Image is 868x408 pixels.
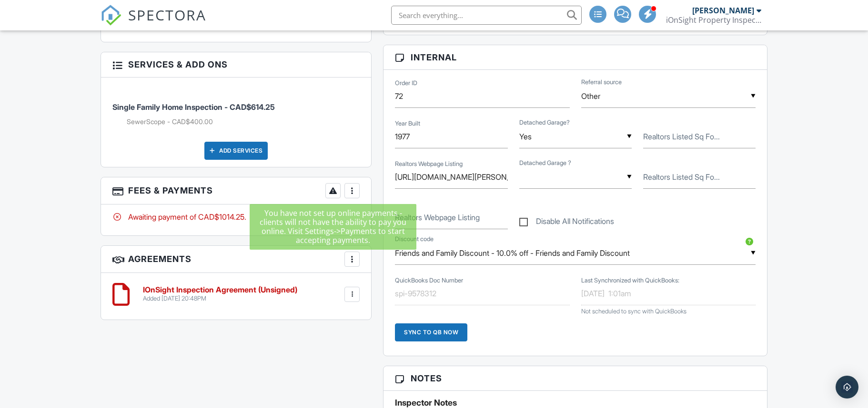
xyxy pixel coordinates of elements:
[395,235,434,243] label: Discount code
[581,308,686,315] span: Not scheduled to sync with QuickBooks
[112,212,360,222] div: Awaiting payment of CAD$1014.25.
[101,177,371,204] h3: Fees & Payments
[643,125,756,148] input: Realtors Listed Sq Footage of Home
[101,13,206,33] a: SPECTORA
[581,78,622,87] label: Referral source
[519,159,571,167] label: Detached Garage ?
[101,246,371,273] h3: Agreements
[519,217,614,229] label: Disable All Notifications
[395,323,467,341] div: Sync to QB Now
[391,6,582,25] input: Search everything...
[395,212,480,223] label: Realtors Webpage Listing
[127,117,360,126] li: Add on: SewerScope
[395,159,463,168] label: Realtors Webpage Listing
[395,398,756,408] h5: Inspector Notes
[395,78,417,87] label: Order ID
[384,366,767,391] h3: Notes
[395,165,507,189] input: Realtors Webpage Listing
[101,5,121,26] img: The Best Home Inspection Software - Spectora
[519,118,570,127] label: Detached Garage?
[101,52,371,77] h3: Services & Add ons
[143,295,297,302] div: Added [DATE] 20:48PM
[112,85,360,134] li: Service: Single Family Home Inspection
[395,119,420,127] label: Year Built
[143,286,297,302] a: IOnSight Inspection Agreement (Unsigned) Added [DATE] 20:48PM
[643,165,756,189] input: Realtors Listed Sq Footage of Home
[581,276,679,284] label: Last Synchronized with QuickBooks:
[143,286,297,294] h6: IOnSight Inspection Agreement (Unsigned)
[643,172,720,182] label: Realtors Listed Sq Footage of Home
[112,102,275,112] span: Single Family Home Inspection - CAD$614.25
[204,142,268,160] div: Add Services
[643,131,720,142] label: Realtors Listed Sq Footage of Home
[395,125,507,148] input: Year Built
[666,15,761,25] div: iOnSight Property Inspections
[395,206,507,229] input: Realtors Webpage Listing
[128,5,206,25] span: SPECTORA
[395,276,463,284] label: QuickBooks Doc Number
[836,376,858,398] div: Open Intercom Messenger
[692,6,754,15] div: [PERSON_NAME]
[384,45,767,70] h3: Internal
